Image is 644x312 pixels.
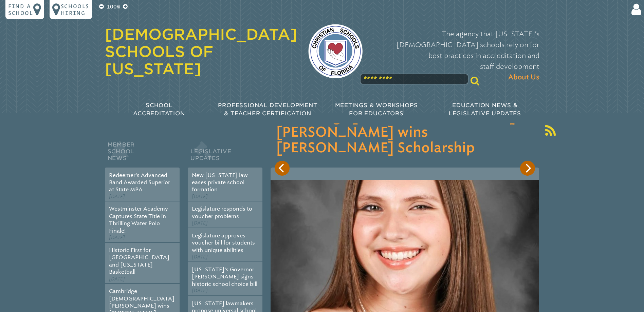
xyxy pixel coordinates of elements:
a: Redeemer’s Advanced Band Awarded Superior at State MPA [109,172,170,193]
span: [DATE] [109,276,125,282]
span: [DATE] [192,194,208,199]
img: csf-logo-web-colors.png [308,24,363,78]
a: Westminster Academy Captures State Title in Thrilling Water Polo Finale! [109,206,168,234]
h3: Cambridge [DEMOGRAPHIC_DATA][PERSON_NAME] wins [PERSON_NAME] Scholarship [276,109,534,156]
button: Previous [275,161,290,176]
span: Education News & Legislative Updates [449,102,521,117]
a: Legislature approves voucher bill for students with unique abilities [192,232,255,253]
h2: Legislative Updates [188,140,262,168]
a: Historic First for [GEOGRAPHIC_DATA] and [US_STATE] Basketball [109,247,169,275]
span: [DATE] [192,288,208,294]
span: [DATE] [109,235,125,240]
span: About Us [508,72,539,83]
span: [DATE] [192,254,208,260]
p: Schools Hiring [61,3,89,16]
a: [DEMOGRAPHIC_DATA] Schools of [US_STATE] [105,25,297,78]
a: New [US_STATE] law eases private school formation [192,172,248,193]
a: Legislature responds to voucher problems [192,206,252,219]
span: School Accreditation [133,102,185,117]
p: Find a school [8,3,33,16]
a: [US_STATE]’s Governor [PERSON_NAME] signs historic school choice bill [192,266,257,287]
span: [DATE] [192,220,208,226]
button: Next [520,161,535,176]
p: The agency that [US_STATE]’s [DEMOGRAPHIC_DATA] schools rely on for best practices in accreditati... [373,28,539,83]
span: [DATE] [109,194,125,199]
span: Meetings & Workshops for Educators [335,102,418,117]
h2: Member School News [105,140,180,168]
p: 100% [105,3,122,11]
span: Professional Development & Teacher Certification [218,102,317,117]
